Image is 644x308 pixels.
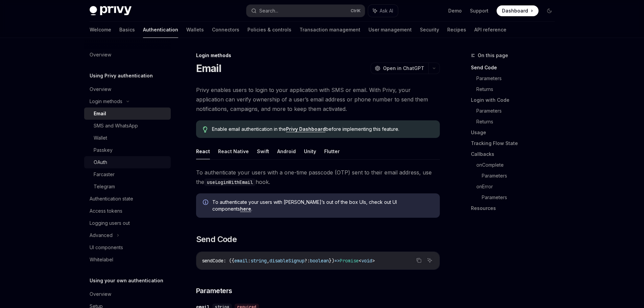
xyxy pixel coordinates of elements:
a: Authentication state [84,193,171,205]
div: Authentication state [90,195,133,203]
span: boolean [310,258,329,264]
svg: Tip [203,126,208,133]
a: User management [368,22,412,38]
svg: Info [203,199,210,206]
div: UI components [90,243,123,252]
h1: Email [196,62,221,74]
div: Whitelabel [90,256,113,264]
div: Access tokens [90,207,122,215]
a: Passkey [84,144,171,156]
a: Transaction management [300,22,360,38]
div: Advanced [90,231,113,239]
button: Open in ChatGPT [371,63,428,74]
a: Returns [476,116,560,127]
a: Resources [471,203,560,214]
a: Welcome [90,22,111,38]
span: Open in ChatGPT [383,65,424,72]
a: Returns [476,84,560,95]
a: Whitelabel [84,254,171,266]
a: Email [84,108,171,120]
button: Ask AI [368,5,398,17]
span: disableSignup [269,258,305,264]
a: Logging users out [84,217,171,229]
button: Unity [304,143,316,159]
a: here [240,206,251,212]
a: Authentication [143,22,178,38]
a: Support [470,7,488,14]
button: React [196,143,210,159]
h5: Using Privy authentication [90,72,153,80]
h5: Using your own authentication [90,277,163,285]
span: : ({ [223,258,234,264]
a: SMS and WhatsApp [84,120,171,132]
a: Callbacks [471,149,560,160]
a: Telegram [84,181,171,193]
code: useLoginWithEmail [204,179,256,186]
a: onComplete [476,160,560,170]
span: Enable email authentication in the before implementing this feature. [212,126,433,133]
a: Parameters [476,105,560,116]
button: Toggle dark mode [544,5,555,16]
img: dark logo [90,6,132,16]
div: Farcaster [94,170,115,179]
span: Send Code [196,234,237,245]
div: Login methods [90,97,122,105]
a: Send Code [471,62,560,73]
span: To authenticate your users with a one-time passcode (OTP) sent to their email address, use the hook. [196,168,440,187]
div: OAuth [94,158,107,166]
a: Basics [119,22,135,38]
button: Flutter [324,143,340,159]
span: Parameters [196,286,232,295]
span: On this page [478,51,508,60]
a: Parameters [482,170,560,181]
div: Overview [90,51,111,59]
span: Ctrl K [351,8,361,14]
div: Search... [259,7,278,15]
a: Farcaster [84,168,171,181]
span: < [359,258,361,264]
a: Dashboard [497,5,539,16]
a: Connectors [212,22,239,38]
span: Promise [340,258,359,264]
a: Demo [448,7,462,14]
span: ?: [305,258,310,264]
span: }) [329,258,334,264]
a: Parameters [476,73,560,84]
span: void [361,258,372,264]
a: Overview [84,83,171,95]
button: Search...CtrlK [246,5,365,17]
span: string [251,258,267,264]
span: sendCode [202,258,223,264]
a: Policies & controls [247,22,291,38]
a: API reference [474,22,506,38]
div: Email [94,110,106,118]
span: email [234,258,248,264]
button: React Native [218,143,249,159]
div: Telegram [94,183,115,191]
a: Overview [84,288,171,300]
div: SMS and WhatsApp [94,122,138,130]
div: Overview [90,85,111,93]
span: > [372,258,375,264]
div: Overview [90,290,111,298]
a: UI components [84,241,171,254]
div: Logging users out [90,219,130,227]
a: Privy Dashboard [286,126,326,132]
a: Access tokens [84,205,171,217]
a: OAuth [84,156,171,168]
div: Wallet [94,134,107,142]
span: Privy enables users to login to your application with SMS or email. With Privy, your application ... [196,85,440,114]
a: Usage [471,127,560,138]
span: , [267,258,269,264]
a: Login with Code [471,95,560,105]
button: Ask AI [425,256,434,265]
button: Android [277,143,296,159]
a: Parameters [482,192,560,203]
button: Copy the contents from the code block [414,256,423,265]
a: Security [420,22,439,38]
a: Tracking Flow State [471,138,560,149]
div: Login methods [196,52,440,59]
button: Swift [257,143,269,159]
a: Overview [84,49,171,61]
span: Ask AI [380,7,393,14]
